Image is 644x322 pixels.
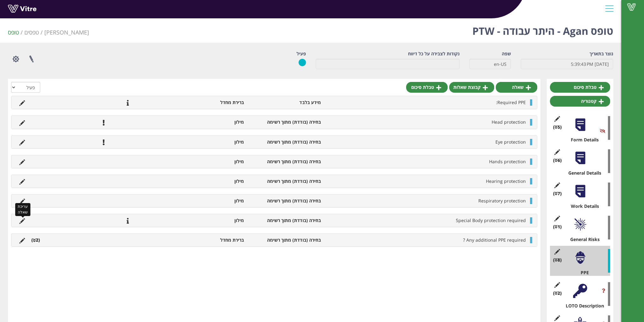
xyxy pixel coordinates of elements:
[492,119,526,125] span: Head protection
[550,82,610,93] a: טבלת סיכום
[553,124,562,130] span: (5 )
[170,237,247,243] li: ברירת מחדל
[170,217,247,224] li: מילון
[406,82,448,93] a: טבלת סיכום
[553,257,562,263] span: (8 )
[496,99,526,105] span: Required PPE:
[550,96,610,107] a: קטגוריה
[478,198,526,204] span: Respiratory protection
[555,137,610,143] div: Form Details
[15,203,30,216] div: עריכת שאלה
[8,28,24,37] li: טופס
[247,139,324,145] li: בחירה (בודדת) מתוך רשימה
[170,158,247,165] li: מילון
[247,198,324,204] li: בחירה (בודדת) מתוך רשימה
[472,16,613,43] h1: טופס Agan - היתר עבודה - PTW
[553,157,562,164] span: (6 )
[247,119,324,125] li: בחירה (בודדת) מתוך רשימה
[24,28,39,36] a: טפסים
[553,290,562,296] span: (2 )
[502,51,511,57] label: שפה
[553,224,562,230] span: (1 )
[555,170,610,176] div: General Details
[553,190,562,197] span: (7 )
[489,158,526,164] span: Hands protection
[44,28,89,36] span: 379
[555,236,610,243] div: General Risks
[170,99,247,106] li: ברירת מחדל
[170,178,247,184] li: מילון
[247,178,324,184] li: בחירה (בודדת) מתוך רשימה
[247,217,324,224] li: בחירה (בודדת) מתוך רשימה
[170,198,247,204] li: מילון
[486,178,526,184] span: Hearing protection
[590,51,613,57] label: נוצר בתאריך
[555,303,610,309] div: LOTO Description
[247,158,324,165] li: בחירה (בודדת) מתוך רשימה
[28,237,43,243] li: (2 )
[408,51,460,57] label: נקודות לצבירה על כל דיווח
[495,139,526,145] span: Eye protection
[247,237,324,243] li: בחירה (בודדת) מתוך רשימה
[555,203,610,209] div: Work Details
[449,82,494,93] a: קבוצת שאלות
[298,59,306,66] img: yes
[296,51,306,57] label: פעיל
[456,217,526,223] span: Special Body protection required
[170,139,247,145] li: מילון
[170,119,247,125] li: מילון
[496,82,537,93] a: שאלה
[463,237,526,243] span: Any additional PPE required ?
[247,99,324,106] li: מידע בלבד
[555,269,610,276] div: PPE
